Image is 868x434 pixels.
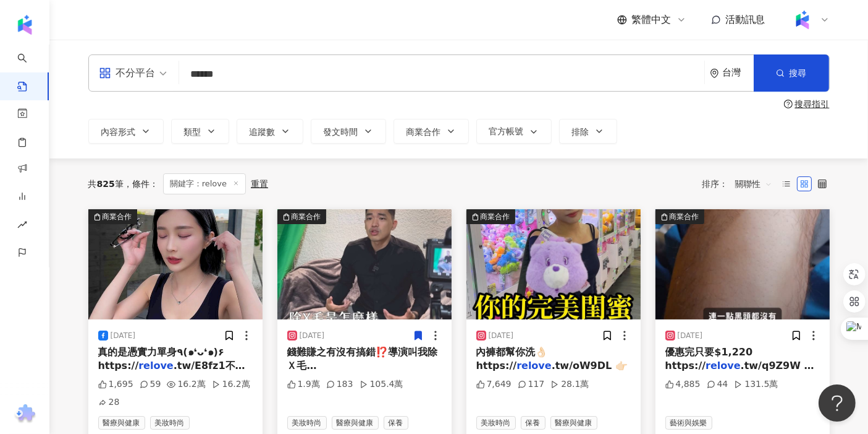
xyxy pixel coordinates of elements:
[324,127,358,137] span: 發文時間
[124,179,158,189] span: 條件 ：
[138,360,174,371] mark: relove
[521,416,546,430] span: 保養
[15,15,35,35] img: logo icon
[13,404,37,424] img: chrome extension
[516,360,552,371] mark: relove
[88,179,124,189] div: 共 筆
[17,212,27,240] span: rise
[99,63,156,83] div: 不分平台
[665,360,817,385] span: .tw/q9Z9W ➡️詳細
[706,360,741,371] mark: relove
[251,179,268,189] div: 重置
[552,360,628,371] span: .tw/oW9DL 👉🏻
[98,416,145,430] span: 醫療與健康
[98,346,224,371] span: 真的是憑實力單身٩(๑❛ᴗ❛๑)۶ https://
[237,119,303,144] button: 追蹤數
[707,378,728,391] div: 44
[518,378,545,391] div: 117
[98,378,133,391] div: 1,695
[150,416,190,430] span: 美妝時尚
[702,174,779,194] div: 排序：
[632,13,672,27] span: 繁體中文
[655,209,830,319] button: 商業合作
[140,378,161,391] div: 59
[99,67,111,79] span: appstore
[88,209,263,319] img: post-image
[88,119,164,144] button: 內容形式
[489,331,514,341] div: [DATE]
[360,378,403,391] div: 105.4萬
[326,378,353,391] div: 183
[476,346,548,371] span: 內褲都幫你洗👌🏻 https://
[476,416,516,430] span: 美妝時尚
[734,378,778,391] div: 131.5萬
[819,384,856,422] iframe: Help Scout Beacon - Open
[790,68,807,78] span: 搜尋
[287,378,320,391] div: 1.9萬
[300,331,325,341] div: [DATE]
[97,179,115,189] span: 825
[332,416,379,430] span: 醫療與健康
[476,119,552,144] button: 官方帳號
[550,378,589,391] div: 28.1萬
[98,360,250,399] span: .tw/E8fz1 ​ 不准再開無聊玩笑讓女生們焦慮了 還好我都有在用 #
[111,331,136,341] div: [DATE]
[710,69,719,78] span: environment
[292,210,321,223] div: 商業合作
[287,416,327,430] span: 美妝時尚
[277,209,452,319] img: post-image
[250,127,276,137] span: 追蹤數
[665,416,712,430] span: 藝術與娛樂
[167,378,205,391] div: 16.2萬
[287,346,438,386] span: 錢難賺之有沒有搞錯⁉️導演叫我除Ｘ毛⟣https://
[489,126,524,136] span: 官方帳號
[277,209,452,319] button: 商業合作
[184,127,201,137] span: 類型
[726,14,765,25] span: 活動訊息
[394,119,469,144] button: 商業合作
[784,100,793,108] span: question-circle
[476,378,512,391] div: 7,649
[572,127,589,137] span: 排除
[481,210,510,223] div: 商業合作
[655,209,830,319] img: post-image
[670,210,699,223] div: 商業合作
[559,119,617,144] button: 排除
[550,416,597,430] span: 醫療與健康
[101,127,136,137] span: 內容形式
[665,378,701,391] div: 4,885
[466,209,641,319] button: 商業合作
[171,119,229,144] button: 類型
[795,99,830,109] div: 搜尋指引
[665,346,753,371] span: 優惠完只要$1,220 https://
[17,45,42,93] a: search
[212,378,250,391] div: 16.2萬
[163,173,246,194] span: 關鍵字：relove
[723,67,754,78] div: 台灣
[311,119,386,144] button: 發文時間
[678,331,703,341] div: [DATE]
[407,127,441,137] span: 商業合作
[735,174,772,194] span: 關聯性
[103,210,132,223] div: 商業合作
[88,209,263,319] button: 商業合作
[754,54,829,92] button: 搜尋
[98,396,120,409] div: 28
[466,209,641,319] img: post-image
[791,8,814,32] img: Kolr%20app%20icon%20%281%29.png
[384,416,408,430] span: 保養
